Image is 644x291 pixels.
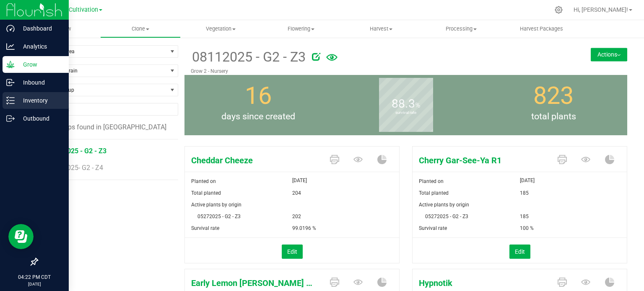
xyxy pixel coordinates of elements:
button: Actions [591,48,627,61]
p: [DATE] [4,281,65,287]
span: Planted on [419,178,444,184]
span: 08112025 - G2 - Z3 [191,47,306,67]
p: Grow 2 - Nursery [191,67,547,75]
span: Cheddar Cheeze [185,154,324,167]
span: Clone [101,25,180,33]
span: Find a Group [37,84,167,96]
inline-svg: Grow [6,60,15,69]
span: Hi, [PERSON_NAME]! [574,6,628,13]
inline-svg: Analytics [6,42,15,51]
group-info-box: Total number of plants [486,75,621,135]
span: Processing [422,25,501,33]
p: Inventory [15,95,65,106]
span: Hypnotik [413,277,551,289]
input: NO DATA FOUND [37,103,178,115]
inline-svg: Inbound [6,78,15,87]
span: Cultivation [69,6,98,13]
p: Inbound [15,77,65,88]
span: Early Lemon Berry RBX [185,277,324,289]
inline-svg: Inventory [6,96,15,105]
span: [DATE] [520,175,535,185]
span: 185 [520,211,529,222]
a: Flowering [261,20,341,38]
span: Survival rate [419,225,447,231]
span: Harvest [341,25,421,33]
span: Filter by Strain [37,65,167,77]
button: Edit [282,245,303,259]
a: Harvest [341,20,421,38]
p: 04:22 PM CDT [4,273,65,281]
div: Active plants by origin [185,201,399,209]
span: 99.0196 % [292,222,316,234]
span: Flowering [261,25,340,33]
span: Vegetation [181,25,260,33]
span: select [167,46,178,57]
span: 08112025 - G2 - Z3 [48,147,106,155]
button: Edit [509,245,530,259]
a: Harvest Packages [501,20,582,38]
span: 202 [292,211,301,222]
inline-svg: Outbound [6,114,15,123]
group-info-box: Survival rate [338,75,473,135]
span: 185 [520,187,529,199]
p: Outbound [15,113,65,124]
span: Harvest Packages [509,25,574,33]
span: 05272025 - G2 - Z3 [419,214,468,219]
div: Active plants by origin [413,201,627,209]
a: Vegetation [181,20,261,38]
span: Cherry Gar-See-Ya R1 [413,154,551,167]
div: Manage settings [553,6,564,14]
p: Analytics [15,41,65,52]
span: 08182025- G2 - Z4 [48,164,103,172]
span: Total planted [419,190,449,196]
group-info-box: Days since created [191,75,326,135]
a: Processing [421,20,501,38]
p: Dashboard [15,23,65,33]
inline-svg: Dashboard [6,24,15,33]
span: 100 % [520,222,534,234]
span: Survival rate [191,225,219,231]
b: survival rate [379,75,433,150]
span: Planted on [191,178,216,184]
iframe: Resource center [8,224,34,249]
a: Clone [100,20,180,38]
span: Total planted [191,190,221,196]
span: days since created [184,110,332,124]
p: Grow [15,59,65,70]
span: total plants [480,110,627,124]
span: Filter by Area [37,46,167,57]
span: 05272025 - G2 - Z3 [191,214,241,219]
span: [DATE] [292,175,307,185]
span: 204 [292,187,301,199]
span: 823 [533,82,574,110]
span: 16 [245,82,272,110]
div: 2 groups found in [GEOGRAPHIC_DATA] [37,122,178,132]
